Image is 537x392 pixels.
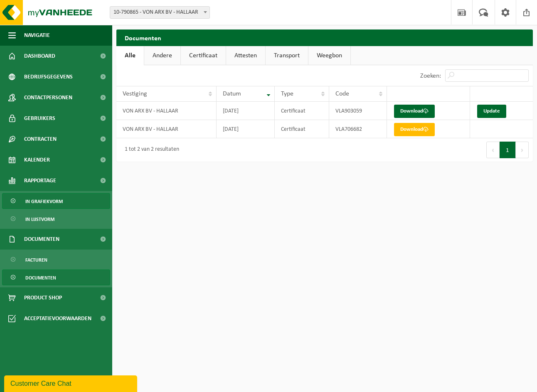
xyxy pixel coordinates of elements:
[24,287,62,308] span: Product Shop
[420,73,441,79] label: Zoeken:
[24,46,55,66] span: Dashboard
[24,66,73,87] span: Bedrijfsgegevens
[217,102,275,120] td: [DATE]
[24,308,91,329] span: Acceptatievoorwaarden
[116,46,144,65] a: Alle
[308,46,350,65] a: Weegbon
[25,270,56,286] span: Documenten
[335,91,349,97] span: Code
[24,129,57,149] span: Contracten
[116,102,217,120] td: VON ARX BV - HALLAAR
[275,120,329,138] td: Certificaat
[329,120,387,138] td: VLA706682
[2,211,110,227] a: In lijstvorm
[266,46,308,65] a: Transport
[181,46,226,65] a: Certificaat
[123,91,147,97] span: Vestiging
[394,123,435,136] a: Download
[275,102,329,120] td: Certificaat
[516,142,529,158] button: Next
[24,170,56,191] span: Rapportage
[2,193,110,209] a: In grafiekvorm
[121,142,179,157] div: 1 tot 2 van 2 resultaten
[24,25,50,46] span: Navigatie
[24,229,59,250] span: Documenten
[217,120,275,138] td: [DATE]
[394,105,435,118] a: Download
[281,91,293,97] span: Type
[477,105,506,118] a: Update
[25,252,47,268] span: Facturen
[4,374,139,392] iframe: chat widget
[116,29,533,46] h2: Documenten
[24,87,72,108] span: Contactpersonen
[25,194,63,209] span: In grafiekvorm
[2,269,110,285] a: Documenten
[2,252,110,267] a: Facturen
[223,91,241,97] span: Datum
[486,142,500,158] button: Previous
[144,46,180,65] a: Andere
[25,211,54,227] span: In lijstvorm
[329,102,387,120] td: VLA903059
[110,7,209,18] span: 10-790865 - VON ARX BV - HALLAAR
[116,120,217,138] td: VON ARX BV - HALLAAR
[24,149,50,170] span: Kalender
[226,46,265,65] a: Attesten
[24,108,55,129] span: Gebruikers
[500,142,516,158] button: 1
[110,6,210,19] span: 10-790865 - VON ARX BV - HALLAAR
